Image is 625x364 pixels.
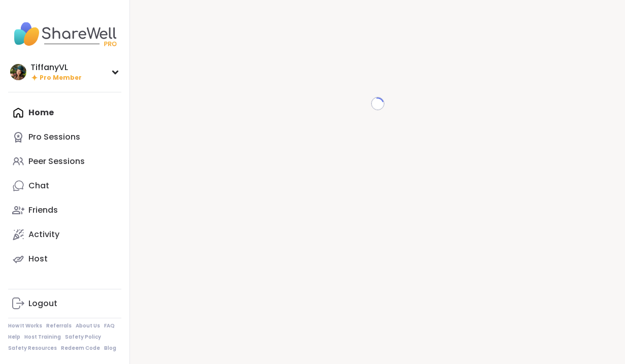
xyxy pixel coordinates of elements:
a: Redeem Code [61,345,100,352]
span: Pro Member [40,74,82,82]
a: Referrals [46,322,72,329]
div: Logout [28,298,57,309]
img: TiffanyVL [10,64,26,80]
div: TiffanyVL [30,62,82,73]
a: FAQ [104,322,115,329]
a: About Us [76,322,100,329]
div: Pro Sessions [28,131,80,143]
div: Host [28,253,48,264]
div: Friends [28,205,58,216]
a: How It Works [8,322,42,329]
div: Activity [28,229,59,240]
img: ShareWell Nav Logo [8,16,121,52]
a: Activity [8,222,121,247]
div: Peer Sessions [28,156,85,167]
a: Host Training [24,334,61,341]
a: Friends [8,198,121,222]
a: Help [8,334,20,341]
a: Safety Policy [65,334,101,341]
a: Logout [8,291,121,316]
a: Chat [8,174,121,198]
div: Chat [28,180,49,191]
a: Host [8,247,121,271]
a: Pro Sessions [8,125,121,149]
a: Blog [104,345,116,352]
a: Peer Sessions [8,149,121,174]
a: Safety Resources [8,345,57,352]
